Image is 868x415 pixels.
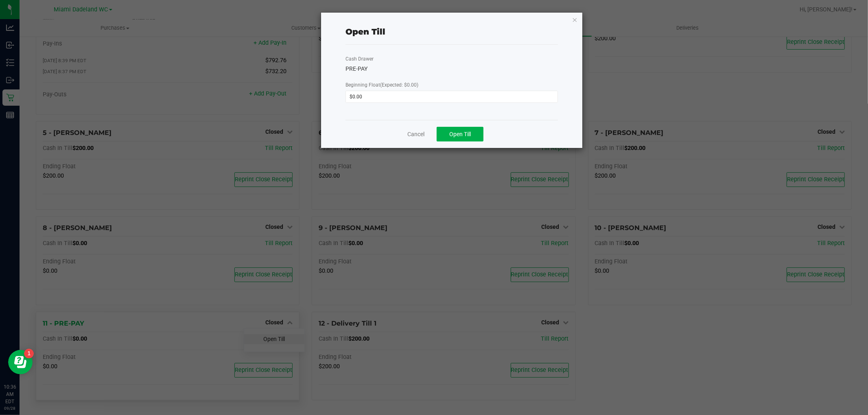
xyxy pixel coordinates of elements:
[8,350,33,374] iframe: Resource center
[380,82,418,88] span: (Expected: $0.00)
[407,130,424,139] a: Cancel
[345,82,418,88] span: Beginning Float
[449,131,471,137] span: Open Till
[24,349,34,359] iframe: Resource center unread badge
[345,26,385,38] div: Open Till
[345,65,558,73] div: PRE-PAY
[345,55,374,63] label: Cash Drawer
[437,127,483,141] button: Open Till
